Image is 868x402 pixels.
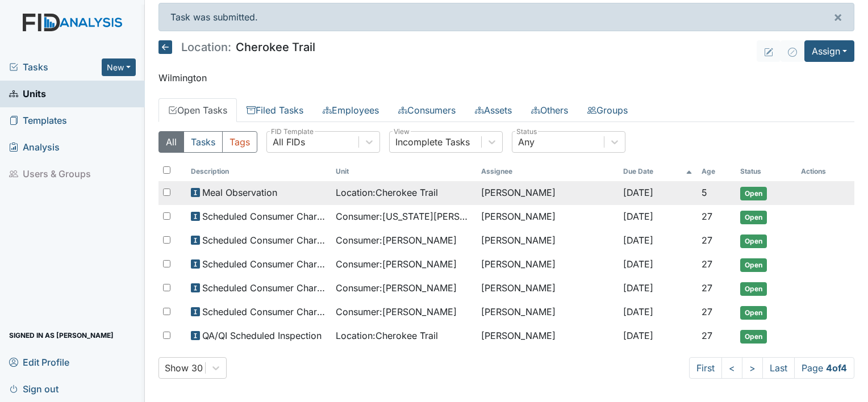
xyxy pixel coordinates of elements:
span: QA/QI Scheduled Inspection [202,329,322,342]
a: Filed Tasks [237,98,313,122]
th: Toggle SortBy [736,162,796,181]
div: Any [518,135,535,149]
nav: task-pagination [689,357,854,379]
span: [DATE] [623,187,653,198]
div: All FIDs [273,135,305,149]
span: Consumer : [PERSON_NAME] [336,281,457,295]
a: Tasks [9,60,102,74]
a: Last [762,357,795,379]
a: Others [521,98,578,122]
span: [DATE] [623,258,653,270]
span: Sign out [9,380,59,397]
span: Open [740,282,767,296]
span: Scheduled Consumer Chart Review [202,210,327,223]
span: 27 [702,282,712,294]
span: 27 [702,330,712,341]
td: [PERSON_NAME] [477,205,619,229]
span: Open [740,235,767,248]
span: × [833,9,842,25]
button: Tags [222,131,257,153]
span: Page [794,357,854,379]
a: Consumers [389,98,465,122]
td: [PERSON_NAME] [477,229,619,253]
span: Open [740,211,767,224]
span: Signed in as [PERSON_NAME] [9,326,114,344]
span: Scheduled Consumer Chart Review [202,233,327,247]
span: Open [740,306,767,320]
button: Tasks [183,131,223,153]
button: All [158,131,184,153]
span: Location : Cherokee Trail [336,186,438,199]
span: Scheduled Consumer Chart Review [202,257,327,271]
th: Actions [796,162,853,181]
span: Location : Cherokee Trail [336,329,438,342]
a: > [742,357,763,379]
a: Employees [313,98,389,122]
span: Open [740,330,767,344]
td: [PERSON_NAME] [477,181,619,205]
span: Open [740,258,767,272]
span: [DATE] [623,282,653,294]
div: Type filter [158,131,257,153]
th: Assignee [477,162,619,181]
span: Consumer : [PERSON_NAME] [336,257,457,271]
div: Show 30 [165,361,203,375]
div: Incomplete Tasks [395,135,470,149]
span: Analysis [9,139,60,156]
div: Task was submitted. [158,3,854,31]
span: Consumer : [US_STATE][PERSON_NAME] [336,210,471,223]
th: Toggle SortBy [619,162,697,181]
a: Assets [465,98,521,122]
span: Edit Profile [9,353,69,371]
span: [DATE] [623,306,653,317]
p: Wilmington [158,71,854,85]
th: Toggle SortBy [331,162,476,181]
th: Toggle SortBy [186,162,331,181]
a: Groups [578,98,637,122]
span: [DATE] [623,211,653,222]
button: New [102,58,136,76]
span: 27 [702,258,712,270]
td: [PERSON_NAME] [477,324,619,348]
span: 27 [702,235,712,246]
td: [PERSON_NAME] [477,277,619,300]
strong: 4 of 4 [826,362,847,374]
h5: Cherokee Trail [158,40,315,54]
span: [DATE] [623,235,653,246]
span: Consumer : [PERSON_NAME] [336,305,457,319]
a: < [721,357,742,379]
input: Toggle All Rows Selected [163,166,170,174]
button: × [822,3,854,31]
span: Scheduled Consumer Chart Review [202,305,327,319]
div: Open Tasks [158,131,854,379]
span: Location: [181,41,231,53]
span: 27 [702,306,712,317]
span: Templates [9,112,67,129]
a: First [689,357,722,379]
span: [DATE] [623,330,653,341]
a: Open Tasks [158,98,237,122]
button: Assign [804,40,854,62]
td: [PERSON_NAME] [477,300,619,324]
span: 27 [702,211,712,222]
span: Open [740,187,767,200]
td: [PERSON_NAME] [477,253,619,277]
span: Consumer : [PERSON_NAME] [336,233,457,247]
span: Meal Observation [202,186,277,199]
span: Units [9,85,46,103]
span: 5 [702,187,707,198]
th: Toggle SortBy [697,162,736,181]
span: Scheduled Consumer Chart Review [202,281,327,295]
